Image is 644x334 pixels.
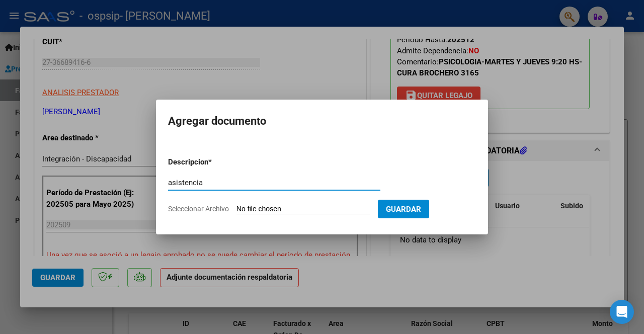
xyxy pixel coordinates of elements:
[168,205,229,213] span: Seleccionar Archivo
[386,205,421,214] span: Guardar
[378,200,429,218] button: Guardar
[610,300,634,324] div: Open Intercom Messenger
[168,112,476,131] h2: Agregar documento
[168,156,261,168] p: Descripcion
